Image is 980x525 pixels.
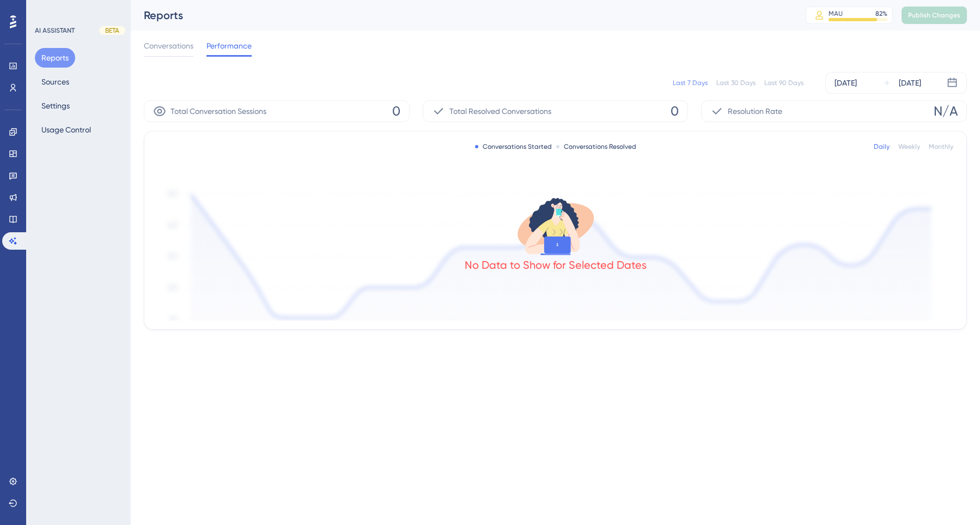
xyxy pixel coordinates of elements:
div: [DATE] [835,76,857,89]
span: N/A [934,102,958,120]
div: Conversations Resolved [556,142,636,151]
span: Total Conversation Sessions [171,105,266,118]
div: AI ASSISTANT [35,26,75,35]
div: Conversations Started [475,142,552,151]
span: Performance [206,39,252,52]
div: Reports [144,8,778,23]
div: 82 % [875,9,887,18]
button: Reports [35,48,75,68]
div: Last 90 Days [764,79,804,87]
div: Daily [874,142,890,151]
span: Conversations [144,39,193,52]
span: Publish Changes [908,11,960,20]
button: Settings [35,96,76,116]
button: Usage Control [35,120,98,140]
button: Sources [35,72,76,92]
span: Total Resolved Conversations [449,105,551,118]
div: Last 7 Days [673,79,708,87]
div: Monthly [929,142,953,151]
div: Last 30 Days [716,79,756,87]
div: [DATE] [899,76,921,89]
button: Publish Changes [902,7,967,24]
div: BETA [99,26,125,35]
span: 0 [671,102,679,120]
div: Weekly [898,142,920,151]
div: MAU [829,9,843,18]
span: Resolution Rate [728,105,782,118]
div: No Data to Show for Selected Dates [465,257,647,273]
span: 0 [392,102,400,120]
